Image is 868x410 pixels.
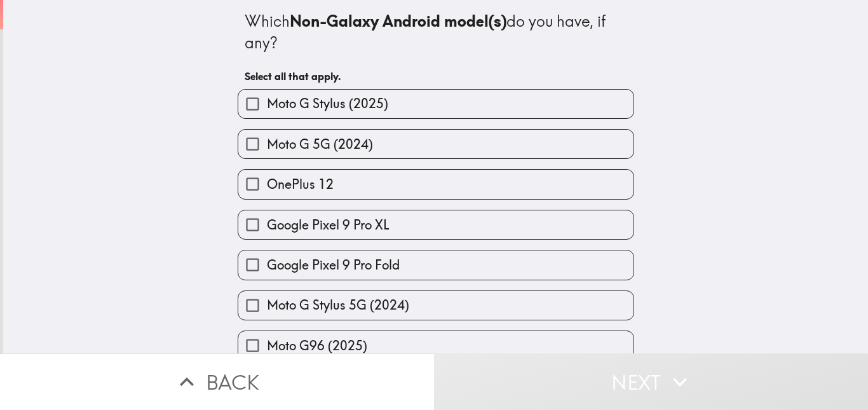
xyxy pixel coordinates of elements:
[267,337,367,355] span: Moto G96 (2025)
[238,130,634,158] button: Moto G 5G (2024)
[238,291,634,320] button: Moto G Stylus 5G (2024)
[238,90,634,118] button: Moto G Stylus (2025)
[238,250,634,279] button: Google Pixel 9 Pro Fold
[238,170,634,198] button: OnePlus 12
[238,210,634,239] button: Google Pixel 9 Pro XL
[267,135,373,153] span: Moto G 5G (2024)
[267,256,400,274] span: Google Pixel 9 Pro Fold
[267,296,409,314] span: Moto G Stylus 5G (2024)
[238,331,634,360] button: Moto G96 (2025)
[290,11,506,31] b: Non-Galaxy Android model(s)
[267,216,389,234] span: Google Pixel 9 Pro XL
[245,11,627,53] div: Which do you have, if any?
[434,353,868,410] button: Next
[267,175,334,193] span: OnePlus 12
[245,69,627,83] h6: Select all that apply.
[267,95,388,113] span: Moto G Stylus (2025)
